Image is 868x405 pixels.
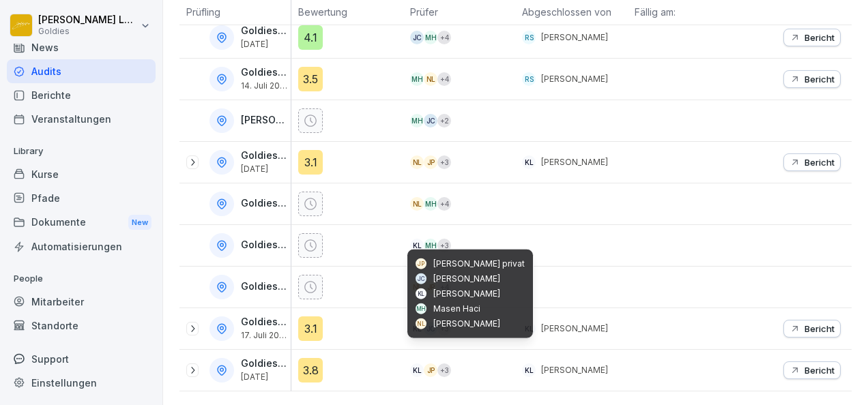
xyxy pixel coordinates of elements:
p: [PERSON_NAME] [541,31,608,44]
p: [PERSON_NAME] [541,322,608,335]
a: DokumenteNew [7,210,156,235]
a: Pfade [7,186,156,210]
p: [PERSON_NAME] [541,73,608,85]
p: Library [7,140,156,162]
p: [PERSON_NAME] [541,364,608,376]
p: Goldies Stuttgart Tübingerstr. [241,358,288,370]
p: [DATE] [241,40,288,49]
p: [PERSON_NAME] Loska [38,14,138,26]
div: New [128,215,151,230]
p: Goldies Köln [241,150,288,162]
p: [PERSON_NAME]´s HQ [241,115,288,126]
div: MH [424,31,437,44]
div: RS [522,31,536,44]
div: 3.8 [298,358,323,382]
p: Bericht [805,32,835,43]
div: MH [410,114,424,127]
a: News [7,35,156,59]
p: [DATE] [241,164,288,174]
p: Bewertung [298,5,396,19]
div: NL [410,197,424,211]
p: Goldies Oranienstraße [241,281,288,292]
p: [PERSON_NAME] [433,288,500,300]
a: Veranstaltungen [7,107,156,131]
div: KL [410,363,424,377]
p: Goldies Kudamm [241,198,288,209]
p: [PERSON_NAME] privat [433,258,525,270]
a: Einstellungen [7,371,156,395]
p: Bericht [805,365,835,376]
p: Bericht [805,323,835,334]
div: NL [410,155,424,169]
a: Audits [7,59,156,83]
div: NL [424,72,437,86]
p: [DATE] [241,372,288,382]
div: KL [522,155,536,169]
div: KL [522,363,536,377]
div: Support [7,347,156,371]
p: Goldies [38,27,138,36]
a: Automatisierungen [7,235,156,258]
div: JC [410,31,424,44]
p: Goldies [GEOGRAPHIC_DATA] [241,316,288,328]
div: 3.5 [298,67,323,91]
div: + 4 [437,197,451,211]
div: + 4 [437,31,451,44]
p: Prüfling [186,5,284,19]
p: [PERSON_NAME] [433,273,500,285]
button: Bericht [783,361,841,379]
button: Bericht [783,29,841,46]
div: 3.1 [298,150,323,175]
div: + 3 [437,363,451,377]
div: + 2 [437,114,451,127]
div: MH [410,72,424,86]
a: Mitarbeiter [7,290,156,314]
p: [PERSON_NAME] [433,318,500,330]
a: Standorte [7,314,156,337]
div: + 4 [437,72,451,86]
p: Goldies [GEOGRAPHIC_DATA] [241,239,288,251]
button: Bericht [783,70,841,88]
div: NL [416,318,426,329]
a: Berichte [7,83,156,107]
p: Masen Haci [433,303,480,315]
div: MH [416,303,426,314]
p: [PERSON_NAME] [541,156,608,168]
div: JC [416,273,426,284]
div: + 3 [437,155,451,169]
div: 3.1 [298,316,323,341]
a: Kurse [7,162,156,186]
p: Abgeschlossen von [522,5,620,19]
p: Goldies Friedrichshain [241,25,288,37]
div: Jp [424,155,437,169]
button: Bericht [783,153,841,171]
div: KL [416,288,426,299]
p: People [7,268,156,290]
div: MH [424,239,437,252]
p: Bericht [805,157,835,168]
p: 17. Juli 2025 [241,331,288,340]
div: Jp [424,363,437,377]
div: MH [424,197,437,211]
p: Goldies Gräfestraße [241,67,288,78]
p: Bericht [805,74,835,85]
div: RS [522,72,536,86]
button: Bericht [783,320,841,337]
div: KL [410,239,424,252]
div: JC [424,114,437,127]
div: 4.1 [298,25,323,50]
p: 14. Juli 2025 [241,81,288,91]
div: Jp [416,258,426,269]
div: + 3 [437,239,451,252]
div: Dokumente [7,210,156,235]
